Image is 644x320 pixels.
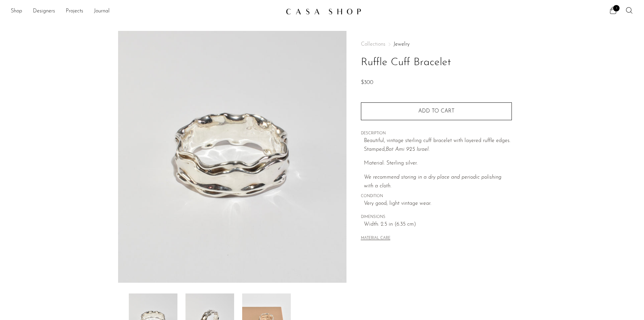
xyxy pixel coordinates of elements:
[66,7,83,16] a: Projects
[418,108,454,114] span: Add to cart
[364,199,512,208] span: Very good; light vintage wear.
[361,236,390,241] button: MATERIAL CARE
[33,7,55,16] a: Designers
[361,214,512,220] span: DIMENSIONS
[364,159,512,168] p: Material: Sterling silver.
[11,6,280,17] nav: Desktop navigation
[364,137,512,154] p: Beautiful, vintage sterling cuff bracelet with layered ruffle edges. Stamped,
[11,6,280,17] ul: NEW HEADER MENU
[361,193,512,199] span: CONDITION
[361,42,512,47] nav: Breadcrumbs
[361,54,512,71] h1: Ruffle Cuff Bracelet
[364,220,512,229] span: Width: 2.5 in (6.35 cm)
[364,175,501,189] em: We recommend storing in a dry place and periodic polishing with a cloth.
[361,102,512,120] button: Add to cart
[361,80,373,85] span: $300
[94,7,110,16] a: Journal
[393,42,410,47] a: Jewelry
[386,147,430,152] em: Bat Ami 925 Israel.
[118,31,346,283] img: Ruffle Cuff Bracelet
[361,42,385,47] span: Collections
[361,131,512,137] span: DESCRIPTION
[613,5,620,11] span: 1
[11,7,22,16] a: Shop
